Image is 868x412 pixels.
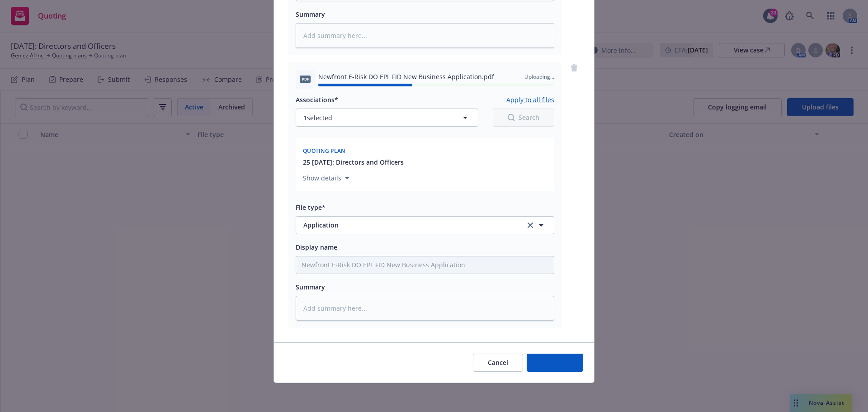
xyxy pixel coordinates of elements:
[296,203,325,212] span: File type*
[542,358,568,367] span: Add files
[473,354,523,372] button: Cancel
[296,109,478,127] button: 1selected
[300,76,311,82] span: pdf
[318,72,494,81] span: Newfront E-Risk DO EPL FID New Business Application.pdf
[525,220,536,231] a: clear selection
[296,256,554,274] input: Add display name here...
[296,283,325,291] span: Summary
[488,358,508,367] span: Cancel
[569,62,580,73] a: remove
[506,94,554,105] button: Apply to all files
[296,243,337,251] span: Display name
[303,157,404,167] button: 25 [DATE]: Directors and Officers
[527,354,583,372] button: Add files
[303,147,345,155] span: Quoting plan
[296,10,325,19] span: Summary
[303,113,332,123] span: 1 selected
[296,95,338,104] span: Associations*
[303,220,513,230] span: Application
[524,73,554,81] span: Uploading...
[299,173,353,184] button: Show details
[296,216,554,234] button: Applicationclear selection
